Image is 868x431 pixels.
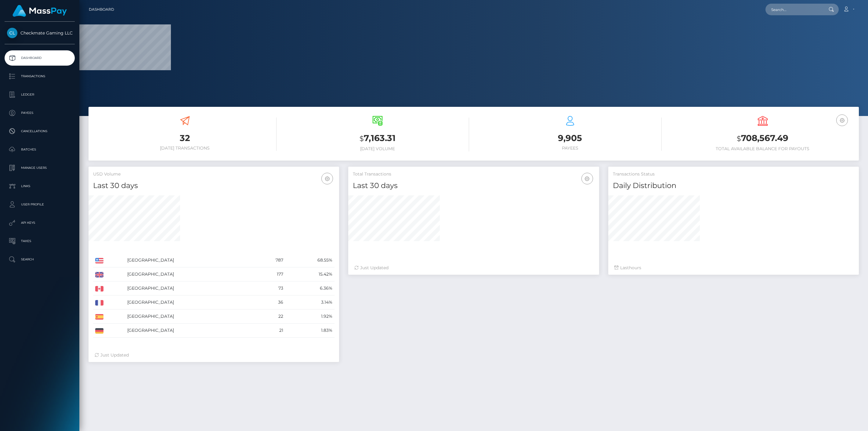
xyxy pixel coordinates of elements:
p: User Profile [7,200,72,209]
p: Ledger [7,90,72,99]
p: Batches [7,145,72,154]
td: 6.36% [285,281,335,295]
h4: Daily Distribution [613,180,854,191]
h6: Total Available Balance for Payouts [671,146,854,151]
input: Search... [765,4,823,15]
h3: 708,567.49 [671,132,854,145]
a: Taxes [5,234,75,249]
p: Payees [7,108,72,118]
a: User Profile [5,197,75,212]
h3: 9,905 [478,132,662,144]
img: FR.png [95,300,103,306]
td: 1.92% [285,310,335,324]
p: Links [7,182,72,191]
img: CA.png [95,286,103,292]
td: 73 [255,281,286,295]
h4: Last 30 days [353,180,594,191]
p: API Keys [7,218,72,227]
td: [GEOGRAPHIC_DATA] [125,310,255,324]
h5: USD Volume [93,171,335,177]
a: Payees [5,105,75,121]
a: Links [5,179,75,194]
a: Ledger [5,87,75,102]
img: GB.png [95,272,103,277]
td: [GEOGRAPHIC_DATA] [125,267,255,281]
a: Dashboard [5,50,75,66]
p: Dashboard [7,53,72,63]
td: 22 [255,310,286,324]
h6: Payees [478,146,662,151]
h6: [DATE] Volume [286,146,469,151]
img: Checkmate Gaming LLC [7,28,17,38]
td: 1.83% [285,324,335,338]
td: 787 [255,253,286,267]
td: 177 [255,267,286,281]
td: [GEOGRAPHIC_DATA] [125,253,255,267]
small: $ [360,134,364,143]
td: 36 [255,295,286,310]
img: US.png [95,258,103,263]
a: Dashboard [89,3,114,16]
img: DE.png [95,328,103,334]
a: API Keys [5,215,75,230]
h3: 32 [93,132,277,144]
a: Transactions [5,69,75,84]
td: 68.55% [285,253,335,267]
td: [GEOGRAPHIC_DATA] [125,281,255,295]
h3: 7,163.31 [286,132,469,145]
span: Checkmate Gaming LLC [5,30,75,36]
td: 3.14% [285,295,335,310]
h5: Transactions Status [613,171,854,177]
p: Cancellations [7,127,72,136]
td: [GEOGRAPHIC_DATA] [125,324,255,338]
a: Search [5,252,75,267]
div: Just Updated [354,265,593,271]
td: 21 [255,324,286,338]
div: Just Updated [95,352,333,358]
td: 15.42% [285,267,335,281]
h6: [DATE] Transactions [93,146,277,151]
a: Batches [5,142,75,157]
small: $ [737,134,741,143]
div: Last hours [614,265,853,271]
p: Manage Users [7,163,72,172]
p: Taxes [7,237,72,246]
a: Cancellations [5,124,75,139]
h5: Total Transactions [353,171,594,177]
p: Transactions [7,72,72,81]
a: Manage Users [5,160,75,176]
img: ES.png [95,314,103,320]
p: Search [7,255,72,264]
img: MassPay Logo [13,5,67,17]
h4: Last 30 days [93,180,335,191]
td: [GEOGRAPHIC_DATA] [125,295,255,310]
